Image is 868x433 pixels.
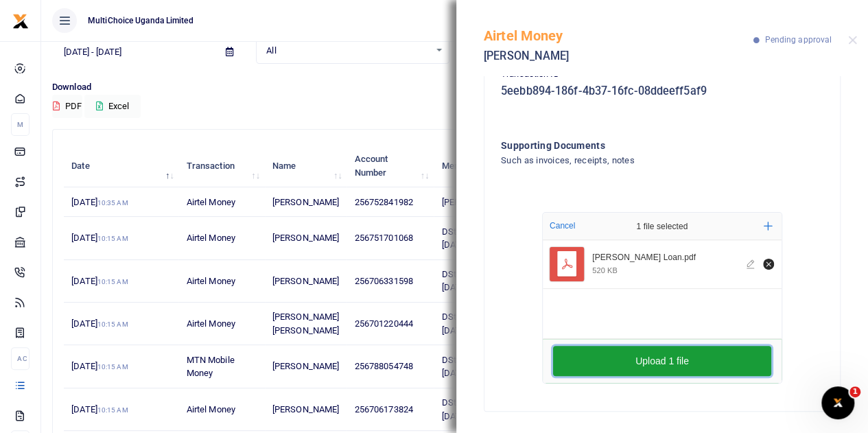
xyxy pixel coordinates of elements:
span: [PERSON_NAME] [272,197,339,207]
img: logo-small [12,13,29,30]
h5: [PERSON_NAME] [484,49,753,63]
h4: Such as invoices, receipts, notes [501,153,768,168]
p: Download [52,80,857,95]
button: Edit file Josephine Sekabira Loan.pdf [744,257,759,272]
span: MTN Mobile Money [187,355,235,379]
div: Josephine Sekabira Loan.pdf [592,253,738,264]
button: PDF [52,95,82,118]
h5: 5eebb894-186f-4b37-16fc-08ddeeff5af9 [501,84,823,98]
h4: Supporting Documents [501,138,768,153]
span: DStv Installer Payment [DATE] Wk 3 [441,269,531,293]
small: 10:35 AM [97,199,128,207]
div: 1 file selected [604,213,720,240]
span: [PERSON_NAME] [272,361,339,371]
input: select period [52,40,215,64]
th: Name: activate to sort column ascending [265,145,347,187]
span: Airtel Money [187,404,235,414]
button: Remove file [761,257,776,272]
span: [PERSON_NAME] [PERSON_NAME] [272,312,339,336]
th: Account Number: activate to sort column ascending [347,145,434,187]
span: Airtel Money [187,318,235,329]
span: All [266,44,429,58]
span: Airtel Money [187,197,235,207]
div: 520 KB [592,266,618,275]
button: Add more files [758,216,778,236]
button: Upload 1 file [553,346,771,376]
span: 1 [849,386,860,397]
span: 256706173824 [355,404,413,414]
small: 10:15 AM [97,278,128,285]
span: DStv Installer Payment [DATE] Wk 3 [441,355,531,379]
button: Excel [84,95,141,118]
button: Cancel [546,217,579,235]
span: [DATE] [71,318,128,329]
li: M [11,113,30,136]
li: Ac [11,347,30,370]
th: Transaction: activate to sort column ascending [178,145,264,187]
span: DStv Installer Payment [DATE] Wk 3 [441,397,531,421]
span: [DATE] [71,276,128,286]
span: 256752841982 [355,197,413,207]
span: 256706331598 [355,276,413,286]
small: 10:15 AM [97,235,128,242]
span: MultiChoice Uganda Limited [82,14,199,27]
span: 256751701068 [355,233,413,243]
div: File Uploader [542,212,782,384]
span: DStv Installer Payment [DATE] Wk 3 [441,312,531,336]
button: Close [848,36,857,45]
small: 10:15 AM [97,320,128,328]
span: Airtel Money [187,233,235,243]
h5: Airtel Money [484,27,753,44]
a: logo-small logo-large logo-large [12,15,29,25]
span: [DATE] [71,404,128,414]
span: 256701220444 [355,318,413,329]
small: 10:15 AM [97,363,128,371]
span: [DATE] [71,197,128,207]
span: [PERSON_NAME] Loan [441,197,530,207]
span: Airtel Money [187,276,235,286]
small: 10:15 AM [97,406,128,414]
th: Date: activate to sort column descending [64,145,178,187]
span: DStv Installer Payment [DATE] Wk 3 [441,226,531,250]
span: [PERSON_NAME] [272,233,339,243]
span: [DATE] [71,233,128,243]
span: [DATE] [71,361,128,371]
span: 256788054748 [355,361,413,371]
th: Memo: activate to sort column ascending [434,145,546,187]
span: Pending approval [764,35,832,45]
iframe: Intercom live chat [821,386,854,419]
span: [PERSON_NAME] [272,276,339,286]
span: [PERSON_NAME] [272,404,339,414]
